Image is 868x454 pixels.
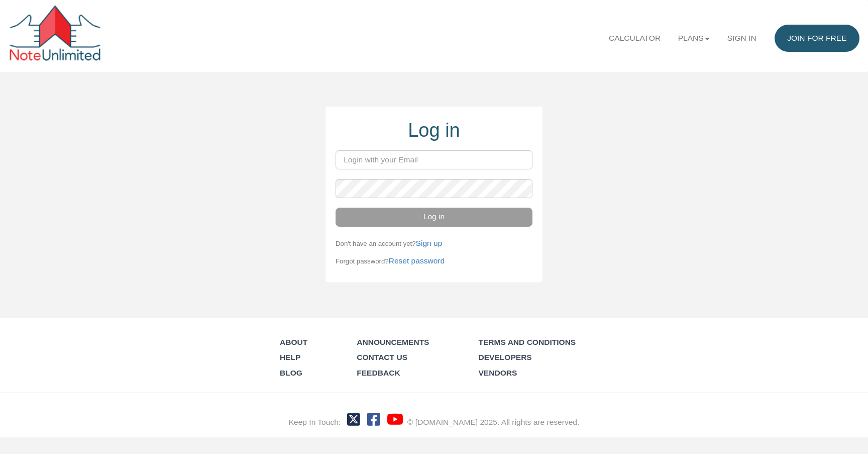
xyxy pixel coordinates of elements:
a: Developers [478,353,531,361]
a: Announcements [357,338,429,346]
small: Don't have an account yet? [336,240,442,247]
a: Feedback [357,369,400,377]
a: About [280,338,307,346]
a: Plans [669,25,718,52]
a: Sign in [719,25,765,52]
div: Keep In Touch: [289,417,341,428]
a: Terms and Conditions [478,338,576,346]
div: © [DOMAIN_NAME] 2025. All rights are reserved. [407,417,579,428]
a: Join for FREE [775,25,859,52]
a: Vendors [478,369,517,377]
small: Forgot password? [336,257,445,265]
a: Blog [280,369,302,377]
a: Calculator [600,25,670,52]
a: Sign up [416,239,443,247]
input: Login with your Email [336,150,532,169]
a: Help [280,353,300,361]
button: Log in [336,208,532,227]
a: Reset password [389,256,445,265]
div: Log in [336,117,532,144]
a: Contact Us [357,353,407,361]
